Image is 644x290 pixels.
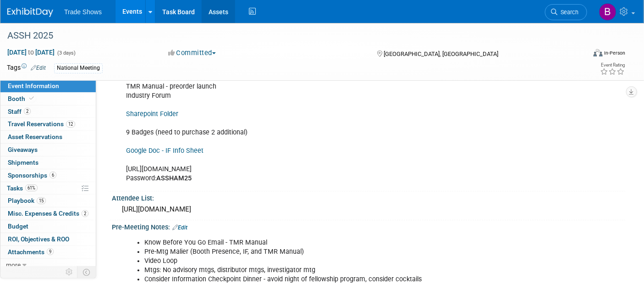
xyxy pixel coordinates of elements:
[8,159,39,166] span: Shipments
[27,49,35,56] span: to
[126,110,178,118] a: Sharepoint Folder
[8,235,69,243] span: ROI, Objectives & ROO
[594,49,603,56] img: Format-Inperson.png
[82,210,88,217] span: 2
[8,172,56,179] span: Sponsorships
[8,248,54,256] span: Attachments
[165,48,220,58] button: Committed
[4,28,573,44] div: ASSH 2025
[119,202,619,217] div: [URL][DOMAIN_NAME]
[0,80,96,92] a: Event Information
[0,182,96,195] a: Tasks61%
[534,48,626,61] div: Event Format
[8,108,31,115] span: Staff
[384,50,498,57] span: [GEOGRAPHIC_DATA], [GEOGRAPHIC_DATA]
[8,82,59,89] span: Event Information
[0,118,96,130] a: Travel Reservations12
[64,8,102,16] span: Trade Shows
[0,144,96,156] a: Giveaways
[0,169,96,182] a: Sponsorships6
[61,266,77,278] td: Personalize Event Tab Strip
[8,95,36,102] span: Booth
[24,108,31,115] span: 2
[126,147,204,155] a: Google Doc - IF Info Sheet
[56,50,76,56] span: (3 days)
[25,184,38,191] span: 61%
[8,146,38,153] span: Giveaways
[0,131,96,143] a: Asset Reservations
[7,184,38,192] span: Tasks
[599,3,616,21] img: Becca Rensi
[0,259,96,271] a: more
[0,93,96,105] a: Booth
[600,63,625,67] div: Event Rating
[7,8,53,17] img: ExhibitDay
[66,121,75,128] span: 12
[31,65,46,71] a: Edit
[0,246,96,258] a: Attachments9
[112,191,626,203] div: Attendee List:
[8,133,62,140] span: Asset Reservations
[0,156,96,169] a: Shipments
[0,106,96,118] a: Staff2
[8,223,28,230] span: Budget
[8,120,75,128] span: Travel Reservations
[8,210,88,217] span: Misc. Expenses & Credits
[557,9,578,16] span: Search
[144,275,521,284] li: Consider Information Checkpoint Dinner - avoid night of fellowship program, consider cocktails
[172,224,187,231] a: Edit
[0,195,96,207] a: Playbook15
[37,197,46,204] span: 15
[0,233,96,245] a: ROI, Objectives & ROO
[0,207,96,220] a: Misc. Expenses & Credits2
[8,197,46,204] span: Playbook
[144,266,521,275] li: Mtgs: No advisory mtgs, distributor mtgs, investigator mtg
[144,257,521,266] li: Video Loop
[144,238,521,247] li: Know Before You Go Email - TMR Manual
[7,48,55,56] span: [DATE] [DATE]
[545,4,587,20] a: Search
[144,247,521,257] li: Pre-Mtg Malier (Booth Presence, IF, and TMR Manual)
[120,78,526,188] div: TMR Manual - preorder launch Industry Forum 9 Badges (need to purchase 2 additional) [URL][DOMAIN...
[0,220,96,233] a: Budget
[156,174,192,182] b: ASSHAM25
[604,50,626,56] div: In-Person
[29,96,34,101] i: Booth reservation complete
[54,63,103,73] div: National Meeting
[112,220,626,232] div: Pre-Meeting Notes:
[47,248,54,255] span: 9
[50,172,56,178] span: 6
[77,266,96,278] td: Toggle Event Tabs
[6,261,21,268] span: more
[7,63,46,73] td: Tags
